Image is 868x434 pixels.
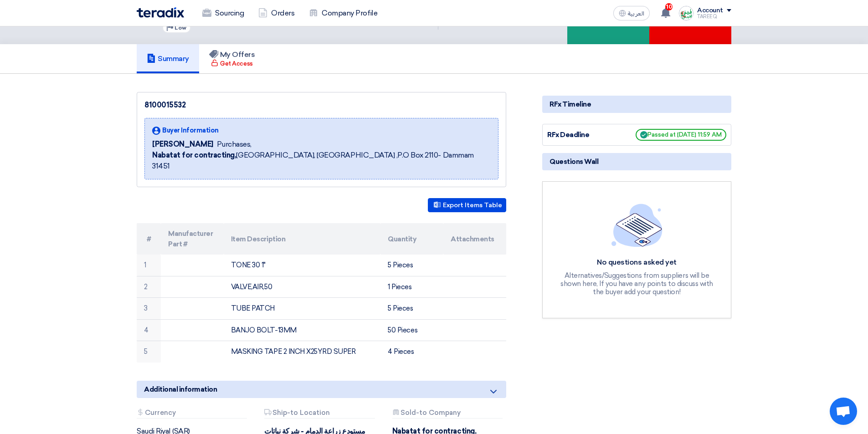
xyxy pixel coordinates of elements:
div: Get Access [211,59,252,68]
span: Additional information [144,384,217,394]
div: Alternatives/Suggestions from suppliers will be shown here, If you have any points to discuss wit... [560,271,714,296]
img: Teradix logo [137,7,184,18]
td: VALVE,AIR,50 [224,276,381,298]
th: # [137,223,161,255]
a: My Offers Get Access [199,44,265,73]
div: 8100015532 [144,100,498,111]
img: Screenshot___1727703618088.png [679,6,693,20]
a: Summary [137,44,199,73]
div: Sold-to Company [392,409,503,419]
div: RFx Timeline [542,96,731,113]
h5: Summary [147,54,189,63]
td: BANJO BOLT-13MM [224,319,381,341]
span: Buyer Information [162,126,219,135]
button: العربية [613,6,650,20]
div: No questions asked yet [560,258,714,267]
td: TUBE PATCH [224,298,381,320]
span: Passed at [DATE] 11:59 AM [636,129,726,141]
td: 5 Pieces [380,255,443,276]
button: Export Items Table [428,198,506,212]
td: 4 [137,319,161,341]
a: Company Profile [302,3,385,23]
div: Currency [137,409,247,419]
td: 2 [137,276,161,298]
h5: My Offers [209,50,255,59]
span: [GEOGRAPHIC_DATA], [GEOGRAPHIC_DATA] ,P.O Box 2110- Dammam 31451 [152,150,491,172]
td: 4 Pieces [380,341,443,363]
span: Low [175,25,186,31]
div: RFx Deadline [547,130,616,140]
td: 1 [137,255,161,276]
span: Purchases, [217,139,252,150]
span: Questions Wall [550,157,598,167]
div: Ship-to Location [264,409,375,419]
td: MASKING TAPE 2 INCH X25YRD SUPER [224,341,381,363]
span: 10 [665,3,673,10]
div: TAREEQ [697,14,731,19]
th: Manufacturer Part # [161,223,224,255]
td: 1 Pieces [380,276,443,298]
a: Open chat [830,398,857,425]
div: Account [697,7,723,15]
td: 50 Pieces [380,319,443,341]
td: 5 [137,341,161,363]
span: [PERSON_NAME] [152,139,213,150]
td: 3 [137,298,161,320]
a: Sourcing [195,3,251,23]
td: TONE 30 1" [224,255,381,276]
th: Item Description [224,223,381,255]
td: 5 Pieces [380,298,443,320]
span: العربية [628,10,644,17]
b: Nabatat for contracting, [152,151,236,159]
th: Quantity [380,223,443,255]
img: empty_state_list.svg [611,204,663,246]
th: Attachments [443,223,506,255]
a: Orders [251,3,302,23]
